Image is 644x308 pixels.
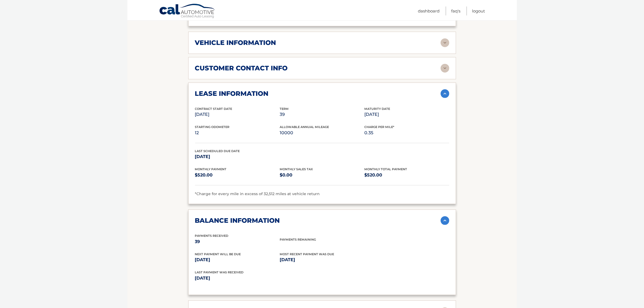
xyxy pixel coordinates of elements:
[195,111,280,118] p: [DATE]
[441,64,449,73] img: accordion-rest.svg
[364,129,449,137] p: 0.35
[195,252,241,256] span: Next Payment will be due
[195,39,276,47] h2: vehicle information
[364,171,449,179] p: $520.00
[195,64,288,72] h2: customer contact info
[364,167,407,171] span: Monthly Total Payment
[159,4,216,19] a: Cal Automotive
[195,217,280,225] h2: balance information
[195,90,269,98] h2: lease information
[280,256,364,264] p: [DATE]
[441,216,449,225] img: accordion-active.svg
[195,129,280,137] p: 12
[280,129,364,137] p: 10000
[280,167,313,171] span: Monthly Sales Tax
[195,270,244,274] span: Last Payment was received
[195,149,240,153] span: Last Scheduled Due Date
[280,107,289,111] span: Term
[195,234,229,238] span: Payments Received
[195,256,280,264] p: [DATE]
[280,238,316,241] span: Payments Remaining
[280,125,329,129] span: Allowable Annual Mileage
[451,6,461,15] a: FAQ's
[195,191,320,196] span: *Charge for every mile in excess of 32,512 miles at vehicle return
[441,89,449,98] img: accordion-active.svg
[195,125,230,129] span: Starting Odometer
[364,125,394,129] span: Charge Per Mile*
[195,153,280,160] p: [DATE]
[195,107,232,111] span: Contract Start Date
[280,111,364,118] p: 39
[195,238,280,245] p: 39
[364,107,390,111] span: Maturity Date
[364,111,449,118] p: [DATE]
[195,171,280,179] p: $520.00
[280,171,364,179] p: $0.00
[195,274,322,282] p: [DATE]
[418,6,440,15] a: Dashboard
[441,38,449,47] img: accordion-rest.svg
[472,6,485,15] a: Logout
[280,252,334,256] span: Most Recent Payment Was Due
[195,167,227,171] span: Monthly Payment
